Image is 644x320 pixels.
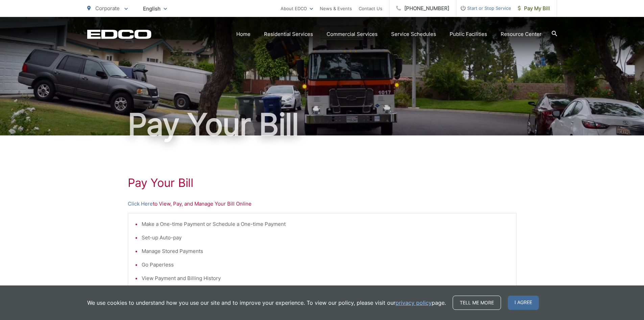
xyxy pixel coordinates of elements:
[87,108,557,142] h1: Pay Your Bill
[138,3,172,15] span: English
[508,296,539,310] span: I agree
[142,220,509,228] li: Make a One-time Payment or Schedule a One-time Payment
[501,30,542,38] a: Resource Center
[518,4,550,13] span: Pay My Bill
[320,4,352,13] a: News & Events
[142,234,509,242] li: Set-up Auto-pay
[396,299,432,307] a: privacy policy
[142,261,509,269] li: Go Paperless
[142,274,509,282] li: View Payment and Billing History
[453,296,501,310] a: Tell me more
[95,5,120,12] span: Corporate
[128,176,517,190] h1: Pay Your Bill
[87,29,151,39] a: EDCD logo. Return to the homepage.
[327,30,378,38] a: Commercial Services
[281,4,313,13] a: About EDCO
[236,30,251,38] a: Home
[359,4,382,13] a: Contact Us
[128,200,517,208] p: to View, Pay, and Manage Your Bill Online
[87,299,446,307] p: We use cookies to understand how you use our site and to improve your experience. To view our pol...
[264,30,313,38] a: Residential Services
[142,247,509,255] li: Manage Stored Payments
[450,30,487,38] a: Public Facilities
[128,200,153,208] a: Click Here
[391,30,436,38] a: Service Schedules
